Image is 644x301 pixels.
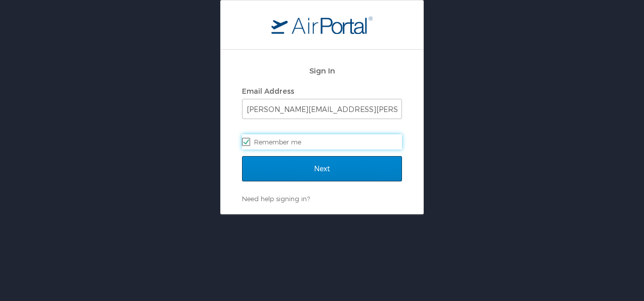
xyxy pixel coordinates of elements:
[271,16,373,34] img: logo
[242,65,402,77] h2: Sign In
[242,156,402,181] input: Next
[242,195,310,203] a: Need help signing in?
[242,134,402,149] label: Remember me
[242,87,294,95] label: Email Address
